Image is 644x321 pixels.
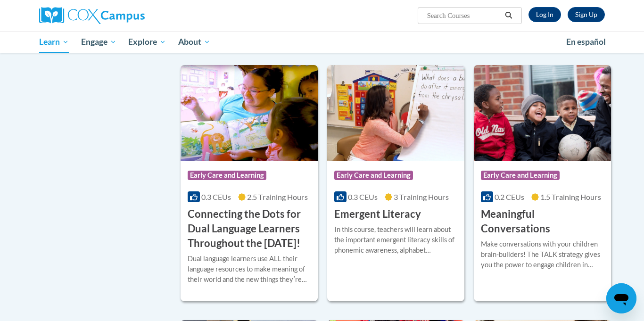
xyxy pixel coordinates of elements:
span: Early Care and Learning [481,171,560,180]
span: 3 Training Hours [394,192,449,201]
span: 0.3 CEUs [348,192,378,201]
img: Course Logo [327,65,464,161]
span: En español [566,37,606,47]
span: Early Care and Learning [334,171,413,180]
h3: Connecting the Dots for Dual Language Learners Throughout the [DATE]! [188,207,311,250]
button: Search [502,10,516,21]
a: En español [560,32,612,52]
img: Course Logo [474,65,611,161]
span: 2.5 Training Hours [247,192,308,201]
div: Make conversations with your children brain-builders! The TALK strategy gives you the power to en... [481,239,604,270]
a: Explore [122,31,172,53]
span: 1.5 Training Hours [540,192,601,201]
span: Early Care and Learning [188,171,266,180]
img: Cox Campus [39,7,145,24]
a: Cox Campus [39,7,218,24]
img: Course Logo [181,65,318,161]
h3: Emergent Literacy [334,207,421,222]
span: 0.3 CEUs [201,192,231,201]
a: Course LogoEarly Care and Learning0.3 CEUs2.5 Training Hours Connecting the Dots for Dual Languag... [181,65,318,301]
div: Dual language learners use ALL their language resources to make meaning of their world and the ne... [188,254,311,285]
a: Course LogoEarly Care and Learning0.2 CEUs1.5 Training Hours Meaningful ConversationsMake convers... [474,65,611,301]
a: Learn [33,31,75,53]
input: Search Courses [426,10,502,21]
span: Learn [39,36,69,48]
div: In this course, teachers will learn about the important emergent literacy skills of phonemic awar... [334,224,457,255]
h3: Meaningful Conversations [481,207,604,236]
span: Explore [128,36,166,48]
span: 0.2 CEUs [495,192,524,201]
div: Main menu [25,31,619,53]
span: About [178,36,210,48]
a: About [172,31,216,53]
a: Log In [528,7,561,22]
span: Engage [81,36,116,48]
a: Engage [75,31,123,53]
a: Register [568,7,605,22]
a: Course LogoEarly Care and Learning0.3 CEUs3 Training Hours Emergent LiteracyIn this course, teach... [327,65,464,301]
iframe: Button to launch messaging window [606,283,636,313]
